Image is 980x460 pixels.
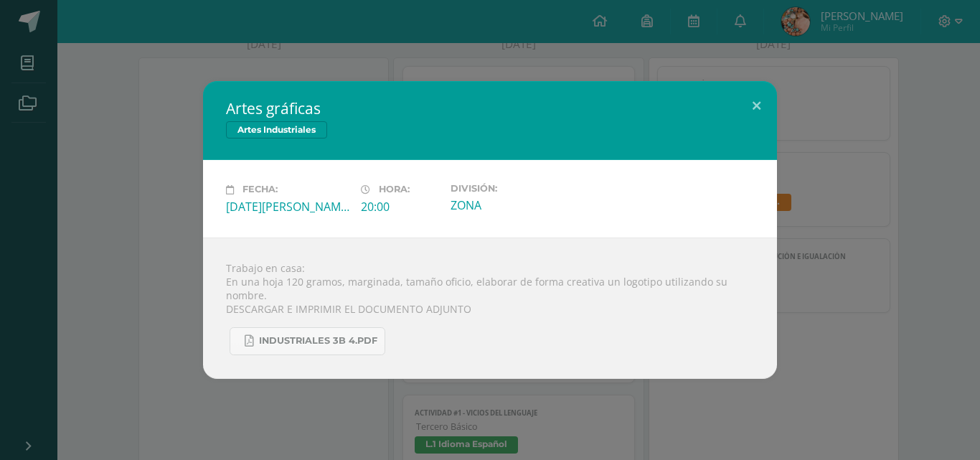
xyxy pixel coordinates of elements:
div: 20:00 [361,199,439,215]
span: INDUSTRIALES 3B 4.pdf [259,335,377,347]
div: Trabajo en casa: En una hoja 120 gramos, marginada, tamaño oficio, elaborar de forma creativa un ... [203,238,777,379]
div: [DATE][PERSON_NAME] [226,199,349,215]
span: Artes Industriales [226,121,327,139]
a: INDUSTRIALES 3B 4.pdf [230,327,385,355]
label: División: [451,183,574,194]
span: Hora: [379,184,410,195]
h2: Artes gráficas [226,98,754,118]
div: ZONA [451,197,574,213]
span: Fecha: [242,184,278,195]
button: Close (Esc) [736,81,777,130]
